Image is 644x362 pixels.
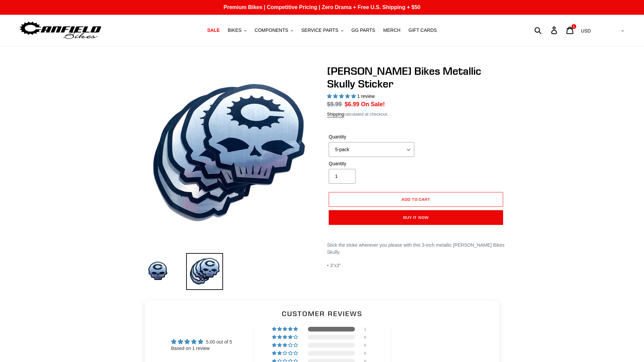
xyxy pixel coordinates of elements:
a: Shipping [327,112,344,117]
h1: [PERSON_NAME] Bikes Metallic Skully Sticker [327,65,505,90]
button: SERVICE PARTS [298,26,346,35]
img: Canfield Bikes [18,20,102,41]
p: • 3"x3" [327,262,505,276]
div: 100% (1) reviews with 5 star rating [272,327,299,331]
button: Buy it now [329,210,503,225]
button: Add to cart [329,192,503,207]
h2: Customer Reviews [150,309,494,318]
a: 1 [562,23,578,38]
div: Based on 1 review [171,345,232,352]
span: BIKES [228,27,241,33]
span: Add to cart [401,197,431,202]
div: Average rating is 5.00 stars [171,338,232,346]
a: SALE [204,26,223,35]
span: MERCH [383,27,400,33]
span: On Sale! [361,100,385,109]
a: GIFT CARDS [405,26,440,35]
input: Search [538,23,555,38]
span: COMPONENTS [255,27,288,33]
button: BIKES [224,26,250,35]
label: Quantity [329,133,414,140]
span: 5.00 stars [327,94,357,99]
p: Stick the stoke wherever you please with this 3-inch metallic [PERSON_NAME] Bikes Skully. [327,242,505,256]
a: GG PARTS [348,26,379,35]
div: 1 [364,327,372,331]
img: Load image into Gallery viewer, Canfield Bikes Metallic Skully Sticker [186,253,223,290]
span: 1 [573,25,575,28]
label: Quantity [329,160,414,167]
div: calculated at checkout. [327,111,505,118]
span: GIFT CARDS [409,27,437,33]
a: MERCH [380,26,404,35]
s: $9.99 [327,101,342,108]
span: GG PARTS [352,27,375,33]
button: COMPONENTS [251,26,297,35]
span: SALE [207,27,220,33]
span: 5.00 out of 5 [206,339,232,345]
span: $6.99 [345,101,360,108]
span: SERVICE PARTS [301,27,338,33]
img: Load image into Gallery viewer, Canfield Bikes Metallic Skully Sticker [139,253,176,290]
span: 1 review [357,94,375,99]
